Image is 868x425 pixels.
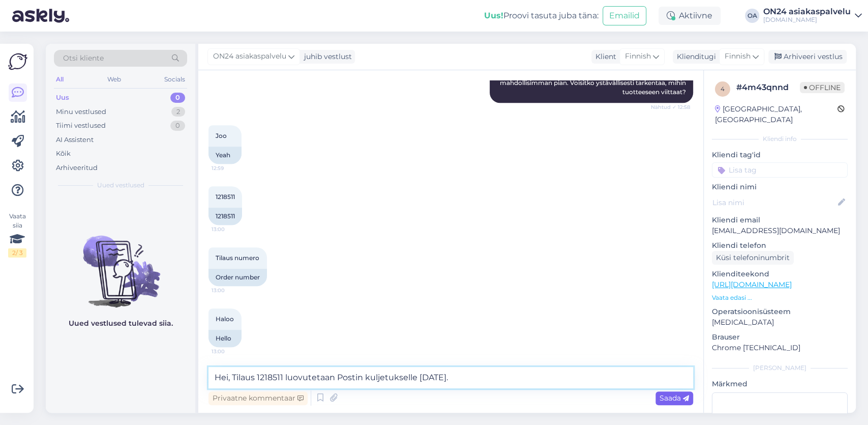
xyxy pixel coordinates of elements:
p: Vaata edasi ... [712,293,848,302]
p: [EMAIL_ADDRESS][DOMAIN_NAME] [712,225,848,236]
p: Uued vestlused tulevad siia. [69,318,173,329]
div: ON24 asiakaspalvelu [763,8,851,16]
div: Proovi tasuta juba täna: [484,10,598,22]
span: ON24 asiakaspalvelu [213,51,286,62]
div: 0 [170,121,185,131]
span: Joo [216,132,227,139]
div: Vaata siia [8,212,26,258]
p: Brauser [712,332,848,343]
button: Emailid [603,6,646,25]
span: 13:00 [212,348,250,355]
img: No chats [46,217,195,309]
textarea: Hei, Tilaus 1218511 luovutetaan Postin kuljetukselle [DATE]. [208,367,693,388]
span: Offline [800,82,845,93]
a: [URL][DOMAIN_NAME] [712,280,792,289]
p: Kliendi nimi [712,182,848,192]
div: 2 / 3 [8,248,26,258]
div: [PERSON_NAME] [712,363,848,373]
span: 1218511 [216,193,235,201]
div: 2 [171,107,185,117]
input: Lisa tag [712,162,848,178]
div: Küsi telefoninumbrit [712,251,794,265]
span: Finnish [625,51,651,62]
div: [GEOGRAPHIC_DATA], [GEOGRAPHIC_DATA] [715,104,837,125]
p: Märkmed [712,379,848,389]
p: Kliendi email [712,215,848,225]
div: # 4m43qnnd [736,81,800,94]
div: Web [105,73,123,86]
div: Socials [162,73,187,86]
span: 13:00 [212,287,250,294]
span: Nähtud ✓ 12:58 [651,103,690,111]
div: AI Assistent [56,135,94,145]
div: Kõik [56,149,71,159]
div: Order number [208,269,267,286]
p: Klienditeekond [712,269,848,279]
span: 4 [721,85,725,93]
a: ON24 asiakaspalvelu[DOMAIN_NAME] [763,8,862,24]
span: Finnish [725,51,751,62]
div: All [54,73,66,86]
p: Operatsioonisüsteem [712,306,848,317]
div: Tiimi vestlused [56,121,106,131]
div: Aktiivne [659,7,721,25]
span: Saada [660,393,689,403]
div: Privaatne kommentaar [208,391,308,405]
div: Hello [208,330,242,347]
div: juhib vestlust [300,51,352,62]
div: Kliendi info [712,134,848,144]
div: Arhiveeri vestlus [768,50,847,64]
div: Yeah [208,147,242,164]
span: Uued vestlused [97,181,144,190]
span: Tilaus numero [216,254,259,262]
div: Klient [591,51,616,62]
div: 0 [170,93,185,103]
div: 1218511 [208,208,242,225]
p: Kliendi tag'id [712,150,848,160]
span: Haloo [216,315,234,323]
div: [DOMAIN_NAME] [763,16,851,24]
p: [MEDICAL_DATA] [712,317,848,328]
div: OA [745,9,759,23]
div: Arhiveeritud [56,163,98,173]
span: 13:00 [212,225,250,233]
span: Selvitämme toimitusaikaa valmistajalta ja palaamme asiaan mahdollisimman pian. Voisitko ystävälli... [500,70,687,96]
p: Chrome [TECHNICAL_ID] [712,343,848,353]
span: 12:59 [212,164,250,172]
b: Uus! [484,11,503,20]
span: Otsi kliente [63,53,104,64]
div: Minu vestlused [56,107,106,117]
input: Lisa nimi [712,197,836,208]
div: Uus [56,93,69,103]
img: Askly Logo [8,52,27,71]
div: Klienditugi [673,51,716,62]
p: Kliendi telefon [712,240,848,251]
